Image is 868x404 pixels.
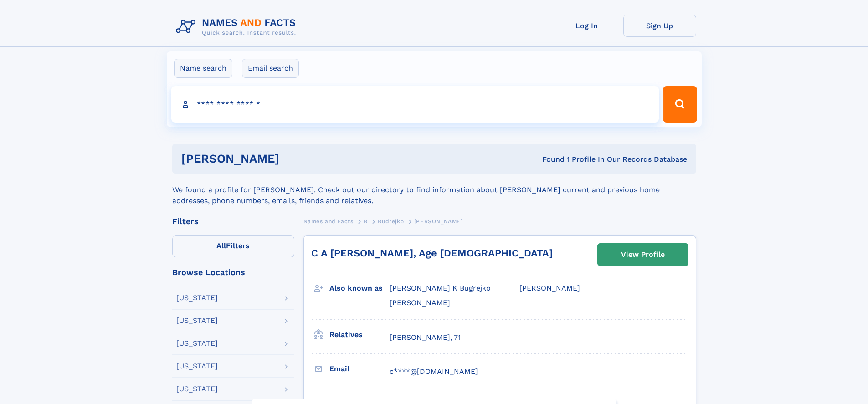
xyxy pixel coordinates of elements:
[621,244,665,265] div: View Profile
[176,294,218,302] div: [US_STATE]
[174,59,232,78] label: Name search
[390,284,491,292] span: [PERSON_NAME] K Bugrejko
[364,218,368,225] span: B
[519,284,580,292] span: [PERSON_NAME]
[311,247,553,259] a: C A [PERSON_NAME], Age [DEMOGRAPHIC_DATA]
[414,218,463,225] span: [PERSON_NAME]
[378,215,404,227] a: Budrejko
[242,59,299,78] label: Email search
[411,154,687,164] div: Found 1 Profile In Our Records Database
[171,86,659,123] input: search input
[598,244,688,266] a: View Profile
[172,268,294,276] div: Browse Locations
[390,298,450,307] span: [PERSON_NAME]
[390,332,461,343] a: [PERSON_NAME], 71
[663,86,697,123] button: Search Button
[329,361,390,377] h3: Email
[329,327,390,343] h3: Relatives
[378,218,404,225] span: Budrejko
[329,281,390,296] h3: Also known as
[550,15,623,37] a: Log In
[172,15,303,39] img: Logo Names and Facts
[172,174,696,206] div: We found a profile for [PERSON_NAME]. Check out our directory to find information about [PERSON_N...
[172,217,294,225] div: Filters
[623,15,696,37] a: Sign Up
[172,235,294,257] label: Filters
[216,241,226,250] span: All
[181,153,411,164] h1: [PERSON_NAME]
[176,385,218,393] div: [US_STATE]
[303,215,354,227] a: Names and Facts
[364,215,368,227] a: B
[176,317,218,324] div: [US_STATE]
[176,340,218,347] div: [US_STATE]
[176,363,218,370] div: [US_STATE]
